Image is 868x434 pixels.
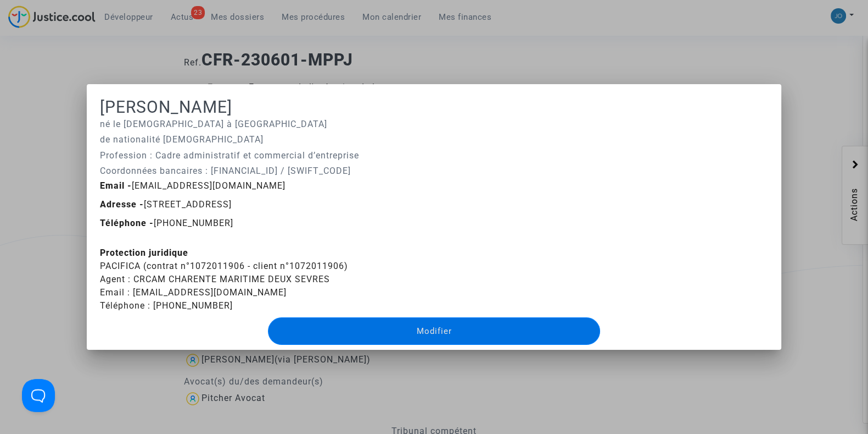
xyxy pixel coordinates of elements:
[268,317,600,345] button: Modifier
[100,300,233,311] span: Téléphone : [PHONE_NUMBER]
[18,18,26,26] img: logo_orange.svg
[100,248,188,258] b: Protection juridique
[100,133,768,146] p: de nationalité [DEMOGRAPHIC_DATA]
[416,326,451,336] span: Modifier
[44,64,53,73] img: tab_domain_overview_orange.svg
[18,29,26,37] img: website_grey.svg
[100,274,330,284] span: Agent : CRCAM CHARENTE MARITIME DEUX SEVRES
[100,180,285,191] span: [EMAIL_ADDRESS][DOMAIN_NAME]
[100,218,154,228] b: Téléphone -
[57,65,85,72] div: Domaine
[100,199,232,210] span: [STREET_ADDRESS]
[100,117,768,131] p: né le [DEMOGRAPHIC_DATA] à [GEOGRAPHIC_DATA]
[22,379,55,412] iframe: Help Scout Beacon - Open
[31,18,54,26] div: v 4.0.25
[125,64,133,73] img: tab_keywords_by_traffic_grey.svg
[100,97,768,117] h1: [PERSON_NAME]
[100,164,768,178] p: Coordonnées bancaires : [FINANCIAL_ID] / [SWIFT_CODE]
[100,199,144,210] b: Adresse -
[100,287,287,298] span: Email : [EMAIL_ADDRESS][DOMAIN_NAME]
[100,149,768,162] p: Profession : Cadre administratif et commercial d’entreprise
[100,218,233,228] span: [PHONE_NUMBER]
[100,246,768,312] div: PACIFICA (contrat n°1072011906 - client n°1072011906)
[29,29,124,37] div: Domaine: [DOMAIN_NAME]
[137,65,168,72] div: Mots-clés
[100,180,132,191] b: Email -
